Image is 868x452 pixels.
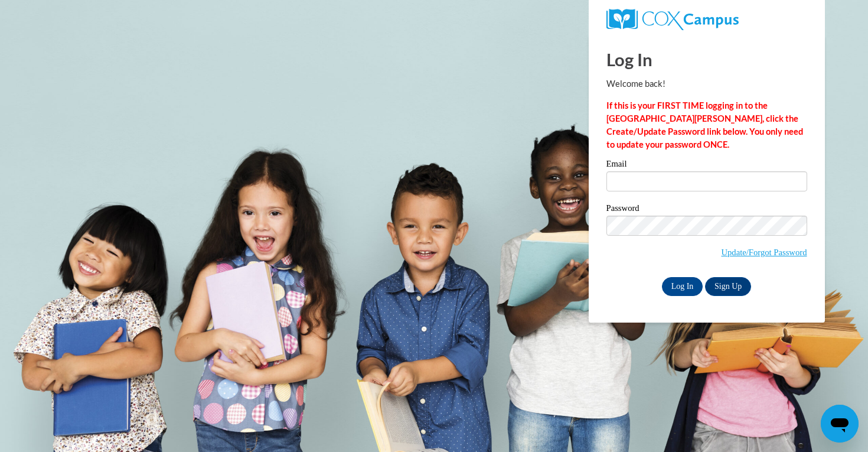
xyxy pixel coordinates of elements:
[606,47,807,71] h1: Log In
[606,9,739,30] img: COX Campus
[606,160,807,171] label: Email
[662,277,703,296] input: Log In
[821,405,859,443] iframe: Button to launch messaging window
[606,100,803,149] strong: If this is your FIRST TIME logging in to the [GEOGRAPHIC_DATA][PERSON_NAME], click the Create/Upd...
[606,9,807,30] a: COX Campus
[721,248,807,257] a: Update/Forgot Password
[705,277,751,296] a: Sign Up
[606,77,807,90] p: Welcome back!
[606,204,807,216] label: Password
